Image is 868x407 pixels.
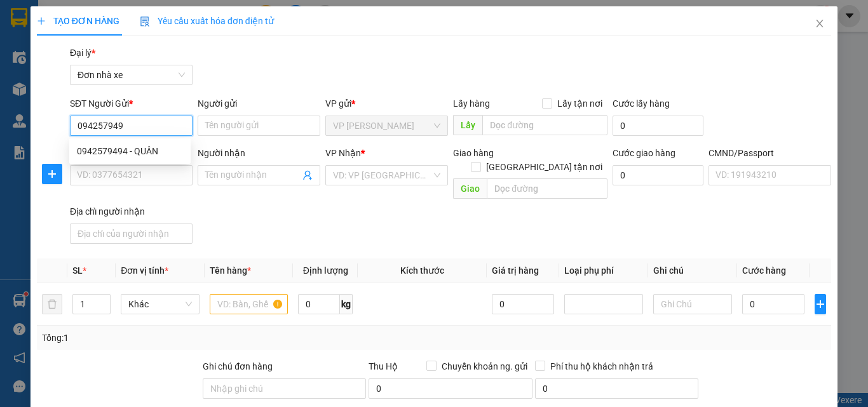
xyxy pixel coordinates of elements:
span: Giá trị hàng [492,265,539,276]
span: close [815,18,825,29]
input: Dọc đường [482,115,607,135]
input: Ghi Chú [653,294,732,314]
label: Ghi chú đơn hàng [203,361,273,371]
span: Tên hàng [210,265,251,276]
button: plus [815,294,826,314]
span: Kích thước [400,265,444,276]
span: Giao [453,178,487,199]
input: Ghi chú đơn hàng [203,378,366,399]
span: Phí thu hộ khách nhận trả [545,359,658,373]
div: 0942579494 - QUÂN [77,144,183,158]
input: Địa chỉ của người nhận [70,224,193,244]
span: Cước hàng [742,265,786,276]
button: delete [42,294,62,314]
span: TẠO ĐƠN HÀNG [37,16,119,26]
label: Cước lấy hàng [613,98,670,109]
span: Lấy [453,115,482,135]
span: Yêu cầu xuất hóa đơn điện tử [140,16,274,26]
span: Lấy hàng [453,98,490,109]
span: Đơn vị tính [121,265,168,276]
span: [GEOGRAPHIC_DATA] tận nơi [481,160,607,174]
span: Lấy tận nơi [552,97,607,110]
div: SĐT Người Gửi [70,97,193,110]
span: SL [72,265,83,276]
span: Đơn nhà xe [78,65,185,84]
span: Định lượng [303,265,348,276]
th: Ghi chú [648,258,737,283]
div: Tổng: 1 [42,331,336,345]
button: plus [42,164,62,184]
span: kg [340,294,353,314]
span: Giao hàng [453,148,494,158]
input: 0 [492,294,554,314]
span: Đại lý [70,48,95,58]
div: Địa chỉ người nhận [70,204,193,218]
span: VP Ngọc Hồi [333,116,440,135]
span: Thu Hộ [369,361,398,371]
input: VD: Bàn, Ghế [210,294,288,314]
span: plus [37,17,46,25]
span: Khác [128,295,192,314]
label: Cước giao hàng [613,148,675,158]
span: plus [43,169,62,179]
input: Dọc đường [487,178,607,199]
div: VP gửi [325,97,448,110]
img: icon [140,17,150,27]
button: Close [802,6,837,42]
span: plus [815,299,825,309]
span: user-add [302,170,313,180]
div: Người nhận [198,146,320,160]
input: Cước giao hàng [613,165,703,185]
div: CMND/Passport [709,146,831,160]
input: Cước lấy hàng [613,116,703,136]
span: VP Nhận [325,148,361,158]
span: Chuyển khoản ng. gửi [437,359,532,373]
div: Người gửi [198,97,320,110]
div: 0942579494 - QUÂN [69,141,191,161]
th: Loại phụ phí [559,258,648,283]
